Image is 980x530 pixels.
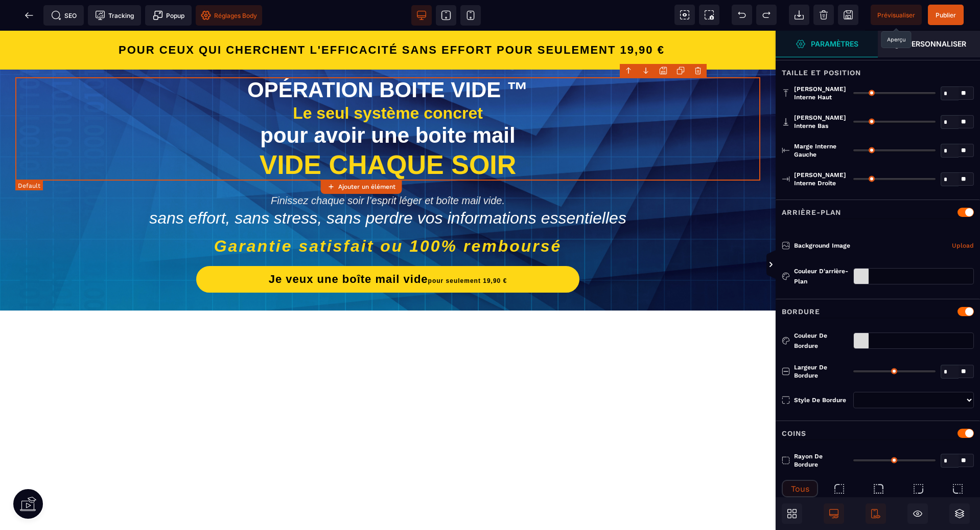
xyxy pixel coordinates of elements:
div: Taille et position [776,60,980,79]
a: Upload [952,239,974,252]
span: Réglages Body [201,10,257,20]
span: Capture d'écran [699,5,719,25]
p: Background Image [782,240,850,251]
p: Arrière-plan [782,206,841,218]
button: Ajouter un élément [320,180,402,194]
strong: OPÉRATION BOITE VIDE ™ [247,47,528,71]
strong: Ajouter un élément [338,183,395,190]
span: Défaire [732,5,752,25]
strong: pour avoir une boite mail [260,93,515,117]
div: Couleur de bordure [794,330,848,351]
span: Code de suivi [88,5,141,26]
div: Couleur d'arrière-plan [794,266,848,286]
span: Créer une alerte modale [145,5,192,26]
span: [PERSON_NAME] interne bas [794,114,848,130]
span: Afficher les vues [776,250,786,280]
strong: Le seul système concret [293,73,483,92]
p: Bordure [782,305,820,318]
h2: POUR CEUX QUI CHERCHENT L'EFFICACITÉ SANS EFFORT POUR SEULEMENT 19,90 € [15,8,768,31]
p: Coins [782,427,806,439]
img: top-left-radius.822a4e29.svg [833,482,846,495]
img: top-right-radius.9e58d49b.svg [872,482,885,495]
span: Importer [789,5,809,25]
span: Masquer le bloc [907,503,928,524]
span: SEO [51,10,77,20]
span: Retour [19,5,39,26]
span: Voir mobile [460,5,481,26]
span: Favicon [196,5,262,26]
strong: Paramètres [811,40,858,48]
span: Ouvrir les blocs [782,503,802,524]
span: Nettoyage [813,5,834,25]
span: Ouvrir les calques [949,503,970,524]
span: Afficher le desktop [824,503,844,524]
span: Ouvrir le gestionnaire de styles [776,31,878,57]
span: Rétablir [756,5,777,25]
span: Voir les composants [674,5,695,25]
span: [PERSON_NAME] interne droite [794,171,848,187]
span: Enregistrer [838,5,858,25]
span: Publier [936,11,956,19]
span: Métadata SEO [43,5,84,26]
span: Voir tablette [436,5,456,26]
span: Enregistrer le contenu [928,5,964,25]
strong: Finissez chaque soir l’esprit léger et boîte mail vide. [271,164,505,175]
b: VIDE CHAQUE SOIR [260,119,517,149]
span: Afficher le mobile [866,503,886,524]
div: Style de bordure [794,395,848,405]
button: Je veux une boîte mail videpour seulement 19,90 € [196,235,579,262]
span: Largeur de bordure [794,363,848,380]
span: Garantie satisfait ou 100% remboursé [214,206,562,225]
span: Popup [153,10,184,20]
span: Voir bureau [411,5,432,26]
span: [PERSON_NAME] interne haut [794,85,848,101]
span: Marge interne gauche [794,142,848,159]
span: Aperçu [871,5,922,25]
span: Tracking [95,10,134,20]
span: Prévisualiser [877,11,915,19]
img: bottom-right-radius.9d9d0345.svg [912,482,925,495]
span: sans effort, sans stress, sans perdre vos informations essentielles [149,178,626,196]
span: Rayon de bordure [794,452,848,469]
img: bottom-left-radius.301b1bf6.svg [951,482,964,495]
strong: Personnaliser [907,40,966,48]
span: Ouvrir le gestionnaire de styles [878,31,980,57]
